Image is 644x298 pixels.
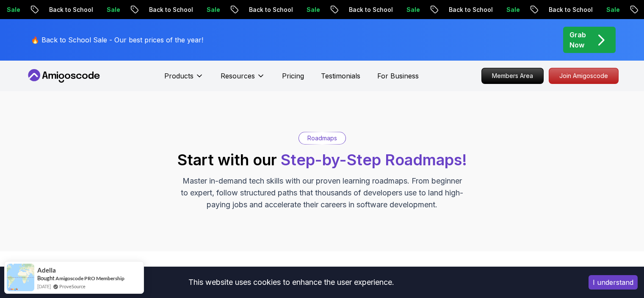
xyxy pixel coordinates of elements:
span: Step-by-Step Roadmaps! [281,150,467,169]
p: Members Area [482,68,543,84]
p: Back to School [228,6,285,14]
a: Join Amigoscode [549,68,619,84]
p: Back to School [28,6,86,14]
span: Bought [37,275,55,281]
a: Testimonials [321,71,360,81]
p: Join Amigoscode [549,68,618,84]
p: Master in-demand tech skills with our proven learning roadmaps. From beginner to expert, follow s... [180,175,464,211]
p: Sale [86,6,113,14]
h2: Start with our [177,151,467,168]
p: Back to School [528,6,585,14]
p: Sale [485,6,512,14]
p: Back to School [128,6,185,14]
div: This website uses cookies to enhance the user experience. [6,273,576,292]
p: Resources [221,71,255,81]
button: Accept cookies [589,275,638,290]
p: Grab Now [569,30,586,50]
p: Sale [385,6,412,14]
p: Back to School [328,6,385,14]
button: Resources [221,71,265,88]
span: [DATE] [37,283,51,290]
p: Sale [185,6,213,14]
a: Members Area [481,68,544,84]
img: provesource social proof notification image [7,264,34,291]
a: Amigoscode PRO Membership [55,275,124,281]
p: Sale [585,6,612,14]
p: Back to School [428,6,485,14]
p: Products [164,71,193,81]
a: ProveSource [59,283,86,290]
span: Adella [37,267,56,274]
button: Products [164,71,204,88]
p: Roadmaps [307,134,337,142]
a: For Business [377,71,419,81]
p: Sale [285,6,312,14]
p: 🔥 Back to School Sale - Our best prices of the year! [31,35,203,45]
a: Pricing [282,71,304,81]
